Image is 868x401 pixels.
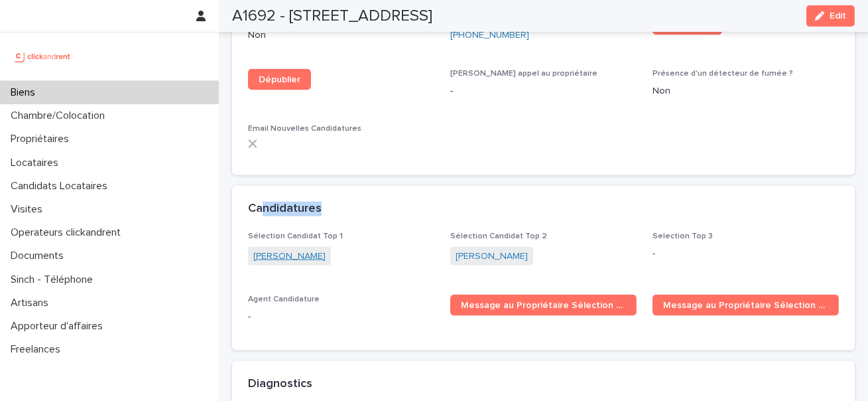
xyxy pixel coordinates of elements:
[652,84,839,98] p: Non
[5,180,118,193] p: Candidats Locataires
[248,295,320,303] span: Agent Candidature
[450,29,529,42] a: [PHONE_NUMBER]
[248,202,322,216] h2: Candidatures
[5,133,80,145] p: Propriétaires
[248,29,434,42] p: Non
[652,295,839,316] a: Message au Propriétaire Sélection Top 2
[652,247,839,261] p: -
[248,377,312,392] h2: Diagnostics
[450,70,597,78] span: [PERSON_NAME] appel au propriétaire
[5,110,115,122] p: Chambre/Colocation
[5,274,103,286] p: Sinch - Téléphone
[830,11,846,21] span: Edit
[663,301,828,310] span: Message au Propriétaire Sélection Top 2
[5,157,69,169] p: Locataires
[248,232,343,240] span: Sélection Candidat Top 1
[450,295,637,316] a: Message au Propriétaire Sélection Top 1
[450,84,637,98] p: -
[5,297,59,309] p: Artisans
[5,203,53,216] p: Visites
[259,75,300,84] span: Dépublier
[11,43,75,70] img: UCB0brd3T0yccxBKYDjQ
[456,250,528,264] a: [PERSON_NAME]
[450,232,547,240] span: Sélection Candidat Top 2
[652,232,713,240] span: Selection Top 3
[5,320,113,333] p: Apporteur d'affaires
[806,5,855,27] button: Edit
[5,343,71,356] p: Freelances
[248,310,434,324] p: -
[5,250,74,262] p: Documents
[232,7,432,26] h2: A1692 - [STREET_ADDRESS]
[253,250,326,264] a: [PERSON_NAME]
[5,86,46,99] p: Biens
[248,69,311,90] a: Dépublier
[652,70,793,78] span: Présence d'un détecteur de fumée ?
[461,301,626,310] span: Message au Propriétaire Sélection Top 1
[248,125,361,133] span: Email Nouvelles Candidatures
[5,226,131,239] p: Operateurs clickandrent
